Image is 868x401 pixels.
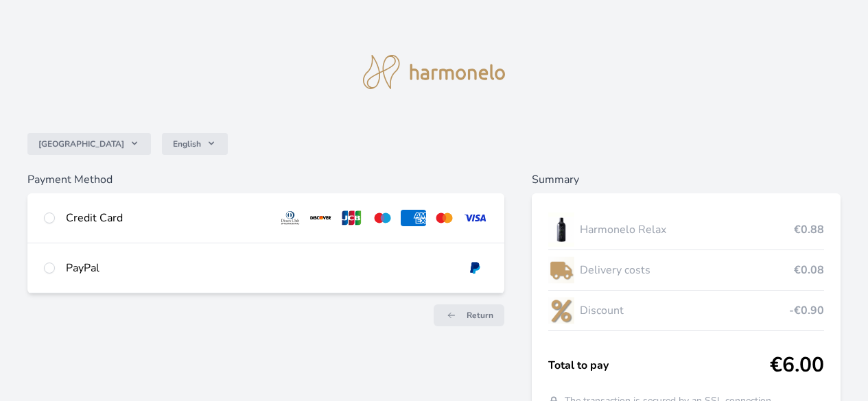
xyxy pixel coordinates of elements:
span: €6.00 [770,353,824,378]
a: Return [434,304,504,326]
span: English [173,138,201,149]
button: [GEOGRAPHIC_DATA] [27,133,151,155]
span: €0.08 [794,262,824,278]
span: Total to pay [548,357,770,374]
span: Discount [580,302,789,319]
img: jcb.svg [339,210,364,226]
img: amex.svg [401,210,426,226]
img: delivery-lo.png [548,253,574,287]
img: maestro.svg [370,210,395,226]
img: mc.svg [432,210,457,226]
img: diners.svg [278,210,303,226]
img: discover.svg [308,210,333,226]
h6: Summary [532,171,841,188]
div: Credit Card [66,210,267,226]
h6: Payment Method [27,171,504,188]
img: logo.svg [363,55,506,89]
img: discount-lo.png [548,293,574,328]
img: paypal.svg [462,260,488,276]
span: -€0.90 [789,302,824,319]
img: CLEAN_RELAX_se_stinem_x-lo.jpg [548,212,574,247]
span: €0.88 [794,221,824,238]
span: Delivery costs [580,262,794,278]
span: Harmonelo Relax [580,221,794,238]
span: [GEOGRAPHIC_DATA] [38,138,124,149]
img: visa.svg [462,210,488,226]
button: English [162,133,228,155]
div: PayPal [66,260,451,276]
span: Return [467,310,493,321]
